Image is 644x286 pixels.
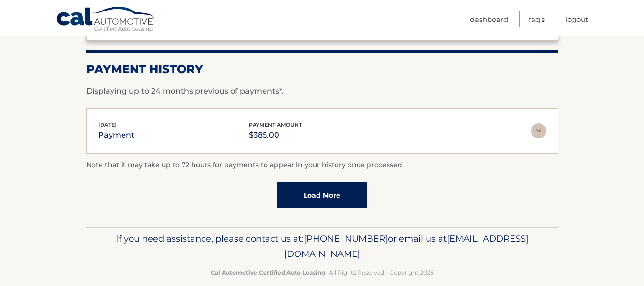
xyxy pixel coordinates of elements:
[277,182,367,208] a: Load More
[86,159,558,171] p: Note that it may take up to 72 hours for payments to appear in your history once processed.
[98,128,134,142] p: payment
[86,62,558,76] h2: Payment History
[529,11,545,27] a: FAQ's
[86,85,558,97] p: Displaying up to 24 months previous of payments*.
[304,233,388,244] span: [PHONE_NUMBER]
[565,11,588,27] a: Logout
[284,233,529,259] span: [EMAIL_ADDRESS][DOMAIN_NAME]
[249,121,302,128] span: payment amount
[92,267,552,277] p: - All Rights Reserved - Copyright 2025
[249,128,302,142] p: $385.00
[211,269,325,276] strong: Cal Automotive Certified Auto Leasing
[531,123,546,138] img: accordion-rest.svg
[470,11,508,27] a: Dashboard
[92,231,552,262] p: If you need assistance, please contact us at: or email us at
[56,6,156,34] a: Cal Automotive
[98,121,117,128] span: [DATE]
